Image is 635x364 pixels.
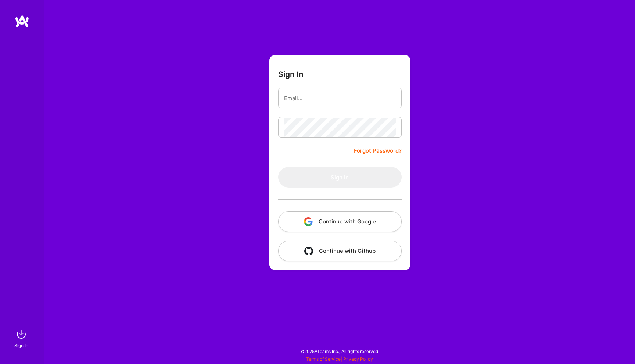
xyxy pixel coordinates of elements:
[44,342,635,360] div: © 2025 ATeams Inc., All rights reserved.
[354,146,402,155] a: Forgot Password?
[278,241,402,261] button: Continue with Github
[304,247,313,255] img: icon
[15,15,29,28] img: logo
[14,327,29,342] img: sign in
[284,89,396,108] input: Email...
[14,342,28,349] div: Sign In
[278,70,304,79] h3: Sign In
[15,327,29,349] a: sign inSign In
[278,211,402,232] button: Continue with Google
[278,167,402,188] button: Sign In
[304,217,313,226] img: icon
[343,356,373,362] a: Privacy Policy
[306,356,341,362] a: Terms of Service
[306,356,373,362] span: |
